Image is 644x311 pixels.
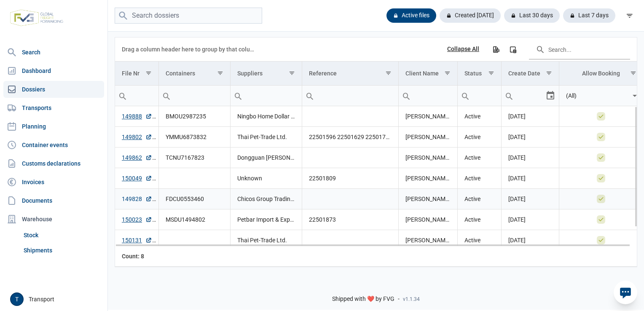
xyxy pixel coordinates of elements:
[231,62,302,86] td: Column Suppliers
[122,252,152,260] div: File Nr Count: 8
[115,62,159,86] td: Column File Nr
[457,86,501,106] td: Filter cell
[3,44,104,61] a: Search
[398,86,457,106] td: Filter cell
[505,42,521,57] div: Column Chooser
[237,70,263,77] div: Suppliers
[159,86,231,106] td: Filter cell
[166,70,195,77] div: Containers
[457,106,501,127] td: Active
[508,196,526,202] span: [DATE]
[10,292,24,306] button: T
[385,70,392,76] span: Show filter options for column 'Reference'
[398,127,457,147] td: [PERSON_NAME] Group NV
[20,228,104,243] a: Stock
[159,86,174,106] div: Search box
[159,147,231,168] td: TCNU7167823
[501,62,559,86] td: Column Create Date
[302,168,399,189] td: 22501809
[20,243,104,258] a: Shipments
[122,133,152,141] a: 149802
[457,147,501,168] td: Active
[398,295,400,303] span: -
[444,70,451,76] span: Show filter options for column 'Client Name'
[231,106,302,127] td: Ningbo Home Dollar Imp. & Exp. Corp.
[231,86,302,106] td: Filter cell
[159,209,231,230] td: MSDU1494802
[115,38,637,267] div: Data grid with 8 rows and 8 columns
[159,127,231,147] td: YMMU6873832
[399,86,457,106] input: Filter cell
[231,147,302,168] td: Dongguan Yisheng Craft Company Limited
[3,155,104,172] a: Customs declarations
[122,38,630,61] div: Data grid toolbar
[231,168,302,189] td: Unknown
[217,70,223,76] span: Show filter options for column 'Containers'
[559,62,643,86] td: Column Allow Booking
[403,296,420,303] span: v1.1.34
[3,99,104,116] a: Transports
[332,295,394,303] span: Shipped with ❤️ by FVG
[231,86,302,106] input: Filter cell
[3,192,104,209] a: Documents
[508,70,540,77] div: Create Date
[159,62,231,86] td: Column Containers
[159,86,230,106] input: Filter cell
[458,86,501,106] input: Filter cell
[3,81,104,98] a: Dossiers
[457,209,501,230] td: Active
[545,86,555,106] div: Select
[508,113,526,120] span: [DATE]
[630,86,640,106] div: Select
[508,175,526,182] span: [DATE]
[302,86,317,106] div: Search box
[302,62,399,86] td: Column Reference
[457,62,501,86] td: Column Status
[563,8,615,23] div: Last 7 days
[622,8,637,23] div: filter
[122,174,152,182] a: 150049
[399,86,414,106] div: Search box
[122,43,257,56] div: Drag a column header here to group by that column
[457,127,501,147] td: Active
[398,62,457,86] td: Column Client Name
[145,70,152,76] span: Show filter options for column 'File Nr'
[115,8,262,24] input: Search dossiers
[231,230,302,251] td: Thai Pet-Trade Ltd.
[115,86,158,106] input: Filter cell
[3,62,104,79] a: Dashboard
[3,118,104,135] a: Planning
[3,174,104,190] a: Invoices
[122,112,152,121] a: 149888
[398,209,457,230] td: [PERSON_NAME] Group NV
[289,70,295,76] span: Show filter options for column 'Suppliers'
[508,237,526,244] span: [DATE]
[122,153,152,162] a: 149862
[582,70,620,77] div: Allow Booking
[447,46,479,53] div: Collapse All
[502,86,545,106] input: Filter cell
[457,230,501,251] td: Active
[440,8,501,23] div: Created [DATE]
[546,70,552,76] span: Show filter options for column 'Create Date'
[504,8,560,23] div: Last 30 days
[488,42,503,57] div: Export all data to Excel
[488,70,494,76] span: Show filter options for column 'Status'
[309,70,337,77] div: Reference
[3,137,104,153] a: Container events
[630,70,636,76] span: Show filter options for column 'Allow Booking'
[122,195,152,203] a: 149828
[159,189,231,209] td: FDCU0553460
[115,86,130,106] div: Search box
[398,230,457,251] td: [PERSON_NAME] Group NV
[302,127,399,147] td: 22501596 22501629 22501723
[457,168,501,189] td: Active
[231,189,302,209] td: Chicos Group Trading Limited, Dongguan Yisheng Craft Company Limited, Starlights International Ltd.
[398,106,457,127] td: [PERSON_NAME] Group NV
[122,236,152,244] a: 150131
[3,211,104,228] div: Warehouse
[502,86,517,106] div: Search box
[7,6,67,29] img: FVG - Global freight forwarding
[122,70,140,77] div: File Nr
